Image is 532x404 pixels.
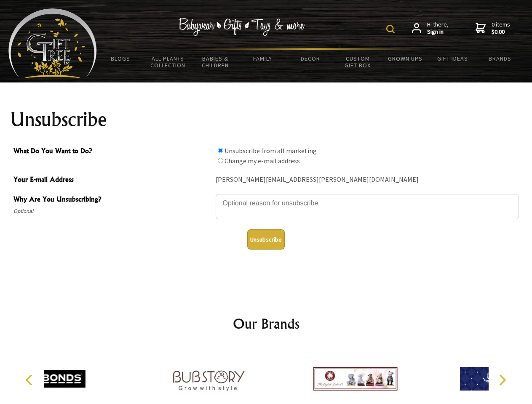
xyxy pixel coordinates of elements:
img: Babywear - Gifts - Toys & more [179,18,305,36]
h2: Our Brands [17,314,516,334]
a: Brands [476,50,524,67]
a: Custom Gift Box [334,50,382,74]
span: Your E-mail Address [13,174,211,186]
span: Why Are You Unsubscribing? [13,194,211,206]
span: Optional [13,206,211,216]
input: What Do You Want to Do? [218,148,223,153]
a: Babies & Children [192,50,239,74]
div: [PERSON_NAME][EMAIL_ADDRESS][PERSON_NAME][DOMAIN_NAME] [216,173,519,186]
a: All Plants Collection [144,50,192,74]
span: Hi there, [427,21,449,36]
h1: Unsubscribe [10,109,522,130]
strong: $0.00 [492,28,510,36]
textarea: Why Are You Unsubscribing? [216,194,519,219]
label: Change my e-mail address [225,157,300,165]
input: What Do You Want to Do? [218,158,223,163]
a: BLOGS [97,50,144,67]
a: 0 items$0.00 [476,21,510,36]
strong: Sign in [427,28,449,36]
img: product search [386,25,395,33]
button: Previous [21,371,40,389]
span: What Do You Want to Do? [13,146,211,158]
a: Decor [286,50,334,67]
a: Gift Ideas [429,50,476,67]
label: Unsubscribe from all marketing [225,146,317,155]
button: Unsubscribe [247,229,285,250]
span: 0 items [492,21,510,36]
a: Family [239,50,287,67]
a: Hi there,Sign in [412,21,449,36]
img: Babyware - Gifts - Toys and more... [8,8,97,78]
button: Next [493,371,511,389]
a: Grown Ups [381,50,429,67]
